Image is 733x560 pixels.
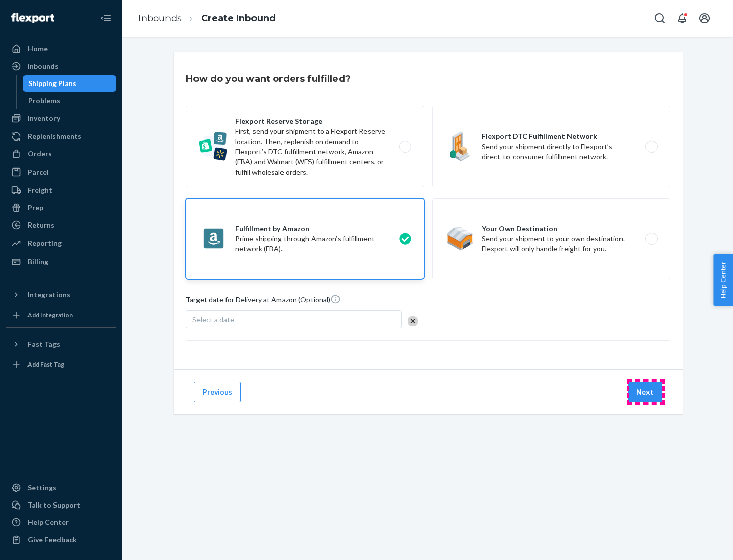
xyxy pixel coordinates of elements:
[6,164,116,180] a: Parcel
[27,61,59,71] div: Inbounds
[6,217,116,233] a: Returns
[27,131,81,142] div: Replenishments
[672,8,692,29] button: Open notifications
[96,8,116,29] button: Close Navigation
[6,146,116,162] a: Orders
[6,58,116,74] a: Inbounds
[6,254,116,270] a: Billing
[27,360,64,369] div: Add Fast Tag
[6,287,116,303] button: Integrations
[27,517,69,527] div: Help Center
[650,8,670,29] button: Open Search Box
[27,149,52,159] div: Orders
[6,307,116,323] a: Add Integration
[6,41,116,57] a: Home
[6,235,116,251] a: Reporting
[713,254,733,306] button: Help Center
[27,220,54,230] div: Returns
[27,311,73,319] div: Add Integration
[27,535,77,545] div: Give Feedback
[194,382,241,402] button: Previous
[201,13,276,24] a: Create Inbound
[23,93,117,109] a: Problems
[27,483,57,493] div: Settings
[6,497,116,513] a: Talk to Support
[27,290,70,300] div: Integrations
[6,531,116,548] button: Give Feedback
[138,13,182,24] a: Inbounds
[28,96,60,106] div: Problems
[28,78,76,89] div: Shipping Plans
[6,356,116,373] a: Add Fast Tag
[27,113,60,123] div: Inventory
[6,110,116,126] a: Inventory
[192,315,234,324] span: Select a date
[6,480,116,496] a: Settings
[27,339,60,349] div: Fast Tags
[6,336,116,352] button: Fast Tags
[6,128,116,145] a: Replenishments
[27,167,49,177] div: Parcel
[27,185,52,195] div: Freight
[27,44,48,54] div: Home
[694,8,715,29] button: Open account menu
[11,13,54,23] img: Flexport logo
[27,203,43,213] div: Prep
[130,4,284,34] ol: breadcrumbs
[27,500,80,510] div: Talk to Support
[6,182,116,199] a: Freight
[186,294,341,309] span: Target date for Delivery at Amazon (Optional)
[186,72,351,86] h3: How do you want orders fulfilled?
[23,75,117,92] a: Shipping Plans
[27,238,62,248] div: Reporting
[6,514,116,530] a: Help Center
[6,200,116,216] a: Prep
[27,257,48,267] div: Billing
[628,382,662,402] button: Next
